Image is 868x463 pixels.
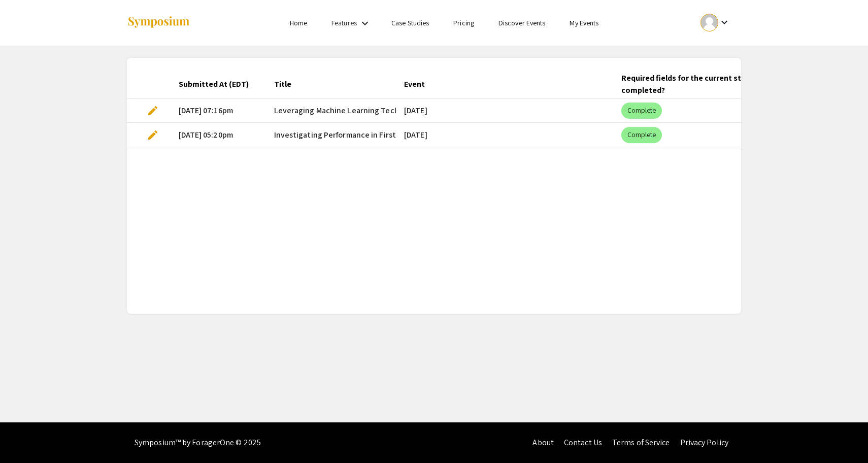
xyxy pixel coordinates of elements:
mat-chip: Complete [621,103,662,119]
a: My Events [570,18,598,27]
mat-icon: Expand Features list [359,17,371,29]
mat-cell: [DATE] 05:20pm [171,123,266,147]
mat-icon: Expand account dropdown [718,16,730,28]
mat-cell: [DATE] [396,123,613,147]
div: Title [274,78,291,90]
span: Leveraging Machine Learning Techniques to Evaluate Persistence in Engineering [274,105,564,117]
mat-chip: Complete [621,127,662,143]
div: Required fields for the current stage completed? [621,72,813,96]
div: Symposium™ by ForagerOne © 2025 [135,422,261,463]
mat-cell: [DATE] [396,98,613,123]
span: edit [147,129,159,141]
div: Required fields for the current stage completed? [621,72,822,96]
a: Home [290,18,307,27]
span: Investigating Performance in First-Year Engineering Programs as a Predictor of Future Academic Su... [274,129,647,141]
button: Expand account dropdown [690,11,741,34]
iframe: Chat [8,417,43,455]
a: Terms of Service [612,437,670,448]
a: Pricing [453,18,474,27]
div: Submitted At (EDT) [179,78,249,90]
img: Symposium by ForagerOne [127,16,190,29]
a: Case Studies [391,18,429,27]
a: Contact Us [564,437,602,448]
a: Privacy Policy [680,437,728,448]
a: Features [331,18,357,27]
a: Discover Events [498,18,546,27]
div: Event [404,78,425,90]
div: Event [404,78,434,90]
span: edit [147,105,159,117]
div: Submitted At (EDT) [179,78,258,90]
div: Title [274,78,301,90]
mat-cell: [DATE] 07:16pm [171,98,266,123]
a: About [532,437,554,448]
